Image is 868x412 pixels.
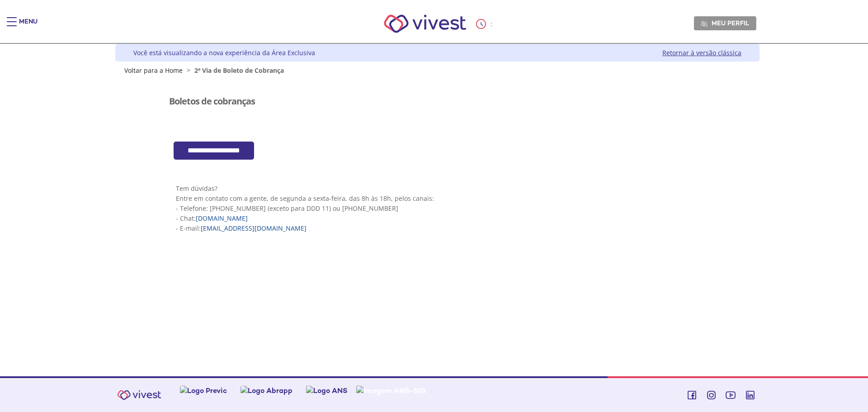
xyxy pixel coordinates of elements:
img: Vivest [112,385,166,405]
img: Logo ANS [306,386,348,395]
div: Menu [19,17,38,35]
span: > [184,66,193,75]
div: Vivest [108,44,759,376]
img: Logo Abrapp [241,386,292,395]
h3: Boletos de cobranças [169,96,255,106]
section: <span lang="pt-BR" dir="ltr">Cob360 - Area Restrita - Emprestimos</span> [169,142,706,160]
section: <span lang="pt-BR" dir="ltr">Visualizador do Conteúdo da Web</span> [169,83,706,133]
span: 2ª Via de Boleto de Cobrança [194,66,284,75]
a: [EMAIL_ADDRESS][DOMAIN_NAME] [201,224,307,232]
p: Tem dúvidas? Entre em contato com a gente, de segunda a sexta-feira, das 8h às 18h, pelos canais:... [176,184,699,233]
img: Vivest [374,5,476,43]
section: <span lang="pt-BR" dir="ltr">Visualizador do Conteúdo da Web</span> 1 [169,169,706,247]
div: Você está visualizando a nova experiência da Área Exclusiva [133,48,315,57]
img: Logo Previc [180,386,227,395]
img: Imagem ANS-SIG [356,386,426,395]
span: Meu perfil [712,19,749,27]
img: Meu perfil [701,20,708,27]
a: Meu perfil [694,16,756,30]
a: [DOMAIN_NAME] [196,214,248,223]
a: Retornar à versão clássica [662,48,741,57]
div: : [476,19,494,29]
a: Voltar para a Home [124,66,183,75]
